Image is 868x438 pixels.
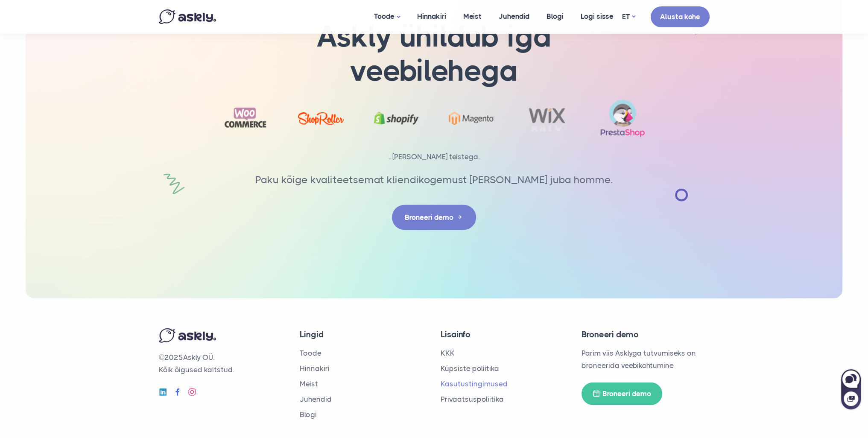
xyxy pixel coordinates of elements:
[441,349,455,357] a: KKK
[206,151,663,163] p: ...[PERSON_NAME] teistega.
[374,106,419,131] img: Shopify
[441,364,499,373] a: Küpsiste poliitika
[300,328,428,341] h4: Lingid
[524,105,570,131] img: Wix
[300,380,318,388] a: Meist
[159,351,287,376] p: © Askly OÜ. Kõik õigused kaitstud.
[300,364,330,373] a: Hinnakiri
[159,328,216,343] img: Askly logo
[441,328,569,341] h4: Lisainfo
[164,353,183,362] span: 2025
[622,11,635,23] a: ET
[582,383,662,405] a: Broneeri demo
[223,105,269,132] img: Woocommerce
[298,112,344,125] img: ShopRoller
[253,172,616,188] p: Paku kõige kvaliteetsemat kliendikogemust [PERSON_NAME] juba homme.
[392,205,476,230] a: Broneeri demo
[449,112,494,125] img: Magento
[300,395,332,403] a: Juhendid
[300,349,321,357] a: Toode
[582,328,710,341] h4: Broneeri demo
[651,6,710,27] a: Alusta kohe
[600,99,646,138] img: prestashop
[582,347,710,372] p: Parim viis Asklyga tutvumiseks on broneerida veebikohtumine
[253,20,616,88] h1: Askly ühildub iga veebilehega
[300,410,317,419] a: Blogi
[840,368,862,410] iframe: Askly chat
[159,9,216,24] img: Askly
[441,380,508,388] a: Kasutustingimused
[441,395,504,403] a: Privaatsuspoliitika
